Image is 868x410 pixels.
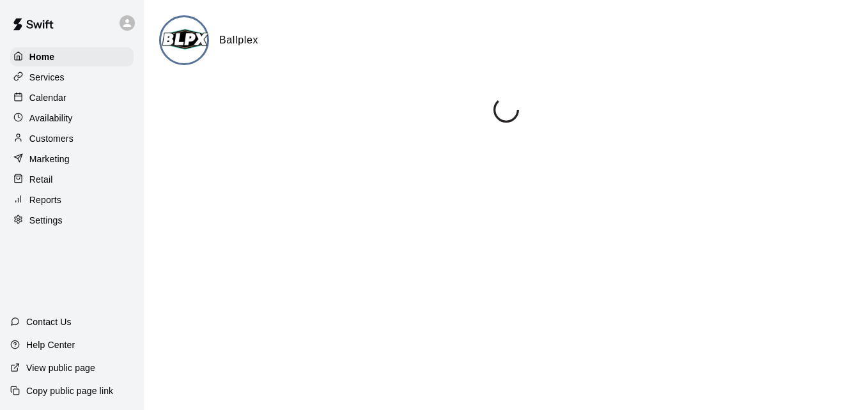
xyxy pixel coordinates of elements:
[29,91,66,104] p: Calendar
[26,384,113,397] p: Copy public page link
[10,190,134,209] a: Reports
[29,50,55,63] p: Home
[10,47,134,66] a: Home
[10,68,134,87] a: Services
[29,132,74,145] p: Customers
[10,129,134,148] a: Customers
[29,71,65,84] p: Services
[29,153,70,165] p: Marketing
[29,112,73,125] p: Availability
[219,32,258,49] h6: Ballplex
[161,17,209,65] img: Ballplex logo
[10,211,134,230] a: Settings
[29,214,63,227] p: Settings
[29,173,53,186] p: Retail
[10,109,134,128] a: Availability
[29,194,61,206] p: Reports
[10,170,134,189] a: Retail
[10,149,134,169] a: Marketing
[10,88,134,107] a: Calendar
[26,315,72,328] p: Contact Us
[26,361,95,374] p: View public page
[26,338,75,351] p: Help Center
